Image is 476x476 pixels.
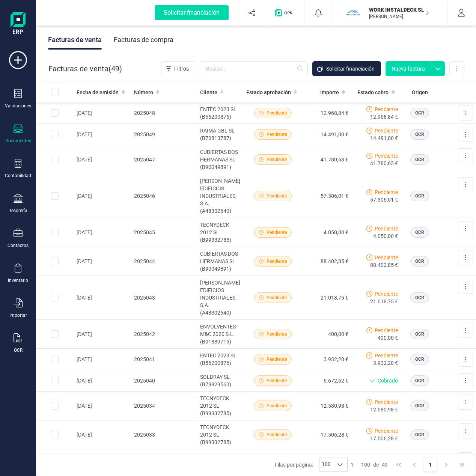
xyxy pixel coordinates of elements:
button: Filtros [161,61,195,76]
td: 2025049 [131,124,197,145]
div: Documentos [5,138,31,144]
span: Pendiente [267,110,287,116]
td: [DATE] [74,420,131,449]
td: 2025047 [131,145,197,174]
span: OCR [415,377,424,384]
span: Pendiente [267,131,287,138]
button: Previous Page [407,458,422,472]
td: [DATE] [74,124,131,145]
span: OCR [415,229,424,236]
td: 400,00 € [303,320,351,349]
div: Row Selected fd678a1f-097c-4295-80b1-fce50ca26723 [51,192,59,200]
span: Cliente [200,89,217,96]
span: Pendiente [267,294,287,301]
span: Pendiente [375,398,398,406]
span: OCR [415,402,424,409]
button: Solicitar financiación [312,61,381,76]
span: Pendiente [267,258,287,265]
div: OCR [14,347,23,353]
span: Pendiente [267,193,287,199]
div: Filas por página: [275,458,348,472]
span: 100 [319,458,333,471]
td: ENTEC 2023 SL (B56200876) [197,349,243,370]
td: 57.306,01 € [303,174,351,218]
div: Facturas de compra [114,30,173,50]
td: [DATE] [74,247,131,276]
div: Facturas de venta ( ) [48,61,122,76]
td: ENTEC 2023 SL (B56200876) [197,102,243,124]
span: Cobrado [378,377,398,384]
p: [PERSON_NAME] [369,14,429,20]
div: Inventario [8,277,28,283]
div: Row Selected 50c7a904-1ff0-4c6c-9800-4fa35dfe247e [51,229,59,236]
span: 17.506,28 € [370,435,398,442]
div: Row Selected 6a8a1bb8-9d61-43e5-9eb5-d942bf9ac933 [51,377,59,384]
span: OCR [415,258,424,265]
td: 2025044 [131,247,197,276]
button: First Page [392,458,406,472]
td: 17.506,28 € [303,420,351,449]
div: All items unselected [51,89,59,96]
span: Pendiente [375,188,398,196]
span: Pendiente [375,152,398,160]
span: Filtros [174,65,189,72]
td: [DATE] [74,145,131,174]
button: Last Page [455,458,469,472]
button: Next Page [439,458,453,472]
td: 2025040 [131,370,197,392]
td: 12.580,98 € [303,392,351,420]
td: 88.402,85 € [303,247,351,276]
td: 2025048 [131,102,197,124]
td: 2025045 [131,218,197,247]
td: 2025041 [131,349,197,370]
span: Pendiente [267,156,287,163]
td: 2025042 [131,320,197,349]
td: RAIMA GBL SL (B70813787) [197,124,243,145]
td: 21.018,75 € [303,276,351,320]
span: OCR [415,331,424,337]
button: Logo de OPS [271,1,300,25]
td: [DATE] [74,349,131,370]
div: Solicitar financiación [155,5,229,20]
td: 2025046 [131,174,197,218]
p: WORK INSTALDECK SL [369,6,429,14]
span: Fecha de emisión [77,89,119,96]
td: 2025033 [131,420,197,449]
span: OCR [415,356,424,363]
td: [PERSON_NAME] EDIFICIOS INDUSTRIALES, S.A. (A48302640) [197,276,243,320]
td: 6.672,62 € [303,370,351,392]
td: [PERSON_NAME] EDIFICIOS INDUSTRIALES, S.A. (A48302640) [197,174,243,218]
span: OCR [415,193,424,199]
td: [DATE] [74,320,131,349]
div: Validaciones [5,103,31,109]
span: 41.780,63 € [370,160,398,167]
span: 1 [351,461,354,468]
span: Estado aprobación [246,89,291,96]
td: 41.780,63 € [303,145,351,174]
span: Pendiente [267,377,287,384]
td: [DATE] [74,174,131,218]
span: Pendiente [375,427,398,435]
button: Nueva factura [386,61,431,76]
span: Pendiente [267,431,287,438]
div: Row Selected a4207af8-efa8-436a-b267-5b4abfb124c1 [51,355,59,363]
img: Logo Finanedi [11,12,26,36]
span: 4.050,00 € [373,232,398,240]
span: de [373,461,379,468]
div: Contabilidad [5,173,31,179]
div: Row Selected 3952b3a2-46c6-473b-88b3-d6bdbf9922f3 [51,109,59,117]
div: Facturas de venta [48,30,102,50]
span: 12.968,84 € [370,113,398,121]
td: [DATE] [74,276,131,320]
td: 2025034 [131,392,197,420]
span: OCR [415,156,424,163]
td: 4.050,00 € [303,218,351,247]
button: Page 1 [423,458,437,472]
span: 14.491,00 € [370,134,398,142]
div: Row Selected 328ec50e-0ac9-4bdc-8a1c-a8be0b47b980 [51,156,59,163]
td: 14.491,00 € [303,124,351,145]
span: OCR [415,431,424,438]
td: 12.968,84 € [303,102,351,124]
span: Solicitar financiación [326,65,375,72]
td: [DATE] [74,392,131,420]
